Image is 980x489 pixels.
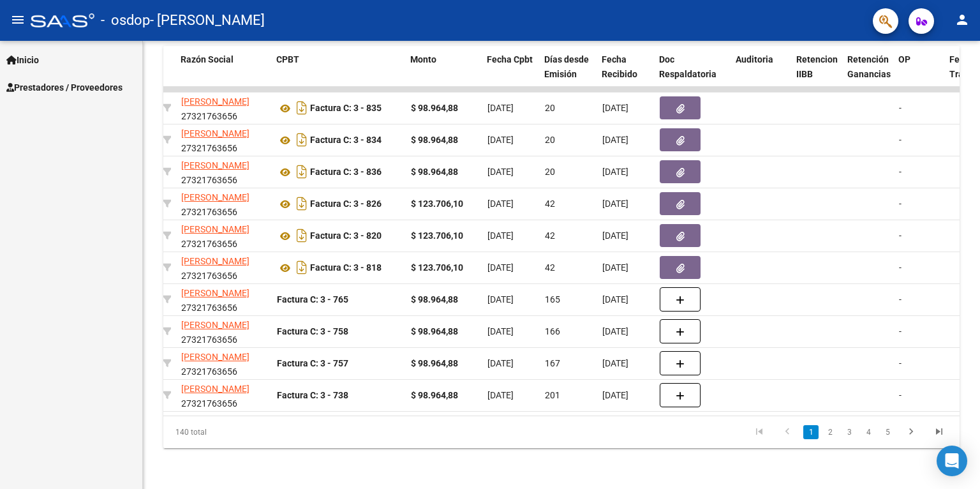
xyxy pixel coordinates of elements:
[899,425,923,439] a: go to next page
[545,103,555,113] span: 20
[181,382,267,409] div: 27321763656
[893,46,944,102] datatable-header-cell: OP
[545,135,555,145] span: 20
[163,416,320,448] div: 140 total
[310,231,382,241] strong: Factura C: 3 - 820
[545,294,560,305] span: 165
[602,390,628,400] span: [DATE]
[487,230,514,241] span: [DATE]
[899,262,902,273] span: -
[899,167,902,177] span: -
[181,190,267,217] div: 27321763656
[181,320,249,330] span: [PERSON_NAME]
[487,167,514,177] span: [DATE]
[602,135,628,145] span: [DATE]
[293,98,310,118] i: Descargar documento
[747,425,771,439] a: go to first page
[597,46,654,102] datatable-header-cell: Fecha Recibido
[487,54,533,64] span: Fecha Cpbt
[181,126,267,153] div: 27321763656
[411,358,458,368] strong: $ 98.964,88
[101,6,150,34] span: - osdop
[545,390,560,400] span: 201
[277,326,348,336] strong: Factura C: 3 - 758
[545,230,555,241] span: 42
[411,230,463,241] strong: $ 123.706,10
[820,421,840,443] li: page 2
[878,421,897,443] li: page 5
[899,103,902,113] span: -
[803,425,819,439] a: 1
[602,167,628,177] span: [DATE]
[181,318,267,345] div: 27321763656
[277,358,348,368] strong: Factura C: 3 - 757
[880,425,895,439] a: 5
[271,46,405,102] datatable-header-cell: CPBT
[545,326,560,336] span: 166
[181,288,249,298] span: [PERSON_NAME]
[277,294,348,305] strong: Factura C: 3 - 765
[602,230,628,241] span: [DATE]
[411,326,458,336] strong: $ 98.964,88
[899,230,902,241] span: -
[310,167,382,177] strong: Factura C: 3 - 836
[181,158,267,185] div: 27321763656
[487,390,514,400] span: [DATE]
[411,135,458,145] strong: $ 98.964,88
[6,80,122,94] span: Prestadores / Proveedores
[482,46,539,102] datatable-header-cell: Fecha Cpbt
[842,46,893,102] datatable-header-cell: Retención Ganancias
[181,128,249,139] span: [PERSON_NAME]
[181,286,267,313] div: 27321763656
[410,54,436,64] span: Monto
[181,350,267,377] div: 27321763656
[181,222,267,249] div: 27321763656
[899,135,902,145] span: -
[791,46,842,102] datatable-header-cell: Retencion IIBB
[411,294,458,305] strong: $ 98.964,88
[539,46,597,102] datatable-header-cell: Días desde Emisión
[487,262,514,273] span: [DATE]
[840,421,859,443] li: page 3
[293,130,310,150] i: Descargar documento
[899,199,902,209] span: -
[487,294,514,305] span: [DATE]
[859,421,878,443] li: page 4
[796,54,838,79] span: Retencion IIBB
[10,12,26,27] mat-icon: menu
[181,192,249,202] span: [PERSON_NAME]
[487,199,514,209] span: [DATE]
[181,352,249,362] span: [PERSON_NAME]
[602,358,628,368] span: [DATE]
[277,390,348,400] strong: Factura C: 3 - 738
[545,262,555,273] span: 42
[411,103,458,113] strong: $ 98.964,88
[545,199,555,209] span: 42
[310,199,382,209] strong: Factura C: 3 - 826
[411,199,463,209] strong: $ 123.706,10
[602,262,628,273] span: [DATE]
[544,54,589,79] span: Días desde Emisión
[937,446,967,476] div: Open Intercom Messenger
[899,390,902,400] span: -
[181,384,249,394] span: [PERSON_NAME]
[310,103,382,114] strong: Factura C: 3 - 835
[927,425,951,439] a: go to last page
[731,46,791,102] datatable-header-cell: Auditoria
[411,390,458,400] strong: $ 98.964,88
[276,54,299,64] span: CPBT
[181,160,249,170] span: [PERSON_NAME]
[293,162,310,182] i: Descargar documento
[411,167,458,177] strong: $ 98.964,88
[181,96,249,107] span: [PERSON_NAME]
[602,103,628,113] span: [DATE]
[181,94,267,121] div: 27321763656
[659,54,716,79] span: Doc Respaldatoria
[899,326,902,336] span: -
[801,421,820,443] li: page 1
[293,225,310,246] i: Descargar documento
[487,135,514,145] span: [DATE]
[899,358,902,368] span: -
[293,193,310,214] i: Descargar documento
[411,262,463,273] strong: $ 123.706,10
